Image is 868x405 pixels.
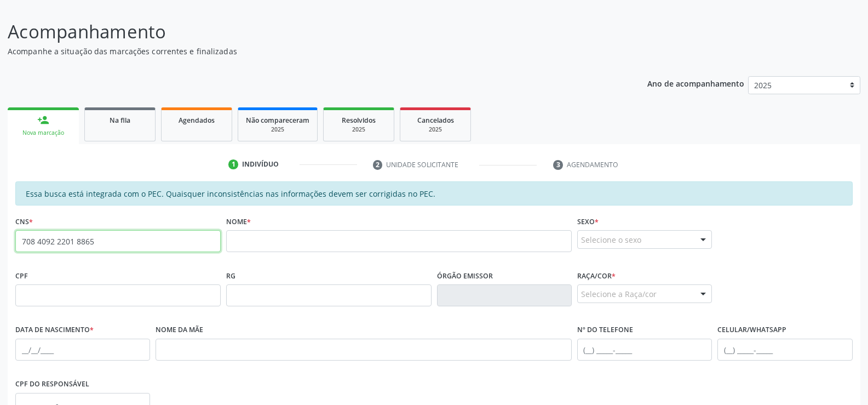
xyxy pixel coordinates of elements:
[581,234,641,246] span: Selecione o sexo
[417,116,454,125] span: Cancelados
[37,114,49,126] div: person_add
[331,126,386,134] div: 2025
[581,288,657,300] span: Selecione a Raça/cor
[246,116,309,125] span: Não compareceram
[246,126,309,134] div: 2025
[226,267,235,284] label: RG
[110,116,130,125] span: Na fila
[15,376,89,393] label: CPF do responsável
[577,213,599,230] label: Sexo
[8,45,605,57] p: Acompanhe a situação das marcações correntes e finalizadas
[15,322,94,339] label: Data de nascimento
[408,126,463,134] div: 2025
[577,339,712,361] input: (__) _____-_____
[717,322,786,339] label: Celular/WhatsApp
[15,267,28,284] label: CPF
[228,159,238,169] div: 1
[717,339,852,361] input: (__) _____-_____
[156,322,203,339] label: Nome da mãe
[15,181,853,206] div: Essa busca está integrada com o PEC. Quaisquer inconsistências nas informações devem ser corrigid...
[647,76,744,90] p: Ano de acompanhamento
[8,18,605,45] p: Acompanhamento
[342,116,376,125] span: Resolvidos
[179,116,215,125] span: Agendados
[15,129,71,137] div: Nova marcação
[226,213,251,230] label: Nome
[437,267,493,284] label: Órgão emissor
[242,159,279,169] div: Indivíduo
[577,267,616,284] label: Raça/cor
[577,322,633,339] label: Nº do Telefone
[15,213,33,230] label: CNS
[15,339,150,361] input: __/__/____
